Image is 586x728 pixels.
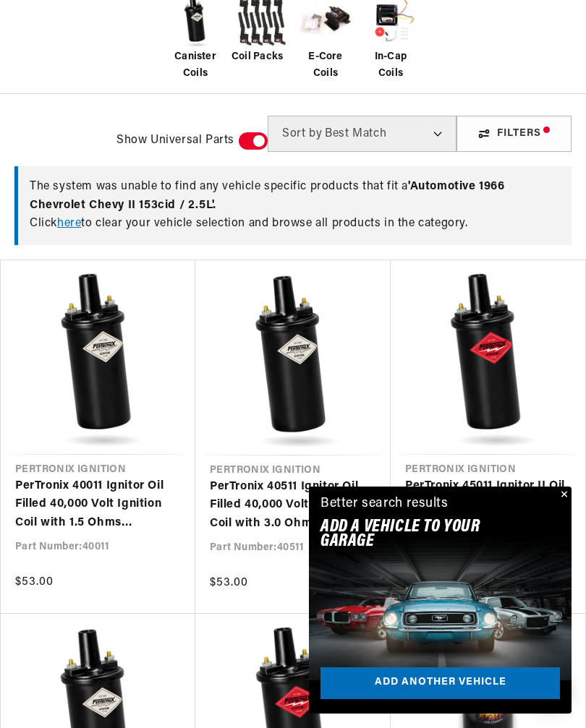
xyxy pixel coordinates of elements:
span: Sort by [282,128,322,140]
span: ' Automotive 1966 Chevrolet Chevy II 153cid / 2.5L '. [30,181,505,211]
div: The system was unable to find any vehicle specific products that fit a Click to clear your vehicl... [14,166,572,245]
a: Add another vehicle [320,667,560,700]
a: here [57,218,81,229]
a: PerTronix 40011 Ignitor Oil Filled 40,000 Volt Ignition Coil with 1.5 Ohms Resistance in Black [15,477,181,533]
h2: Add A VEHICLE to your garage [320,520,524,549]
span: Canister Coils [166,49,224,82]
button: Close [554,487,572,504]
select: Sort by [268,116,457,152]
span: E-Core Coils [297,49,354,82]
a: PerTronix 40511 Ignitor Oil Filled 40,000 Volt Ignition Coil with 3.0 Ohms Resistance in Black [210,478,376,534]
span: Coil Packs [232,49,283,65]
span: Show Universal Parts [116,132,234,150]
a: PerTronix 45011 Ignitor II Oil Filled 45,000 Volt Ignition Coil with 0.6 Ohms Resistance in Black [405,477,571,533]
div: Filters [457,116,572,152]
div: Better search results [320,494,449,515]
span: In-Cap Coils [362,49,420,82]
